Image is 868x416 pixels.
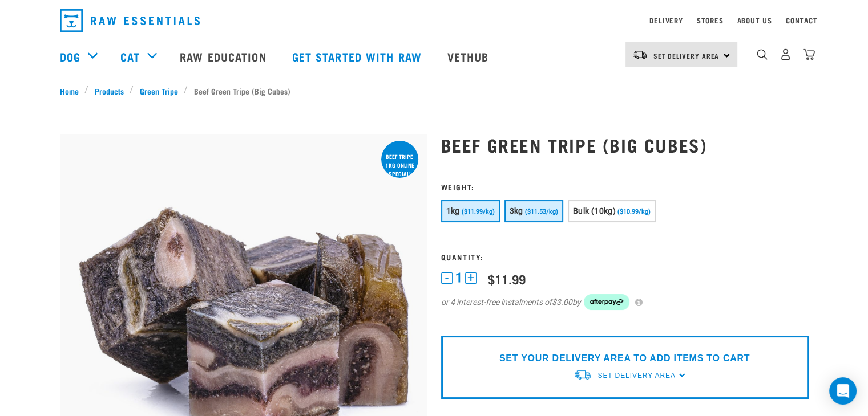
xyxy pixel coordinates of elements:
button: + [465,272,477,284]
img: Raw Essentials Logo [60,9,200,32]
span: 3kg [510,206,523,215]
span: ($11.53/kg) [525,208,558,215]
a: Contact [786,18,818,22]
a: Stores [697,18,724,22]
img: van-moving.png [574,369,592,381]
span: $3.00 [552,296,572,308]
a: Vethub [436,34,503,79]
div: $11.99 [488,272,526,286]
span: Bulk (10kg) [573,206,616,215]
img: Afterpay [584,294,629,310]
span: 1kg [446,206,460,215]
nav: dropdown navigation [51,5,818,36]
h3: Quantity: [441,252,809,261]
img: user.png [780,48,792,60]
a: Raw Education [168,34,280,79]
h3: Weight: [441,182,809,191]
img: home-icon-1@2x.png [757,49,768,60]
button: Bulk (10kg) ($10.99/kg) [568,200,656,222]
a: Cat [120,48,140,65]
p: SET YOUR DELIVERY AREA TO ADD ITEMS TO CART [499,352,750,365]
button: - [441,272,453,284]
a: Green Tripe [134,85,184,97]
span: ($10.99/kg) [617,208,651,215]
span: 1 [455,272,462,284]
img: home-icon@2x.png [803,48,815,60]
h1: Beef Green Tripe (Big Cubes) [441,134,809,155]
span: ($11.99/kg) [462,208,495,215]
button: 1kg ($11.99/kg) [441,200,500,222]
span: Set Delivery Area [653,54,720,58]
div: or 4 interest-free instalments of by [441,294,809,310]
a: Home [60,85,85,97]
button: 3kg ($11.53/kg) [504,200,563,222]
div: Open Intercom Messenger [829,377,857,405]
a: About Us [737,18,772,22]
a: Get started with Raw [281,34,436,79]
span: Set Delivery Area [597,372,675,380]
nav: breadcrumbs [60,85,809,97]
a: Dog [60,48,80,65]
a: Delivery [649,18,683,22]
a: Products [88,85,130,97]
img: van-moving.png [632,50,648,60]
